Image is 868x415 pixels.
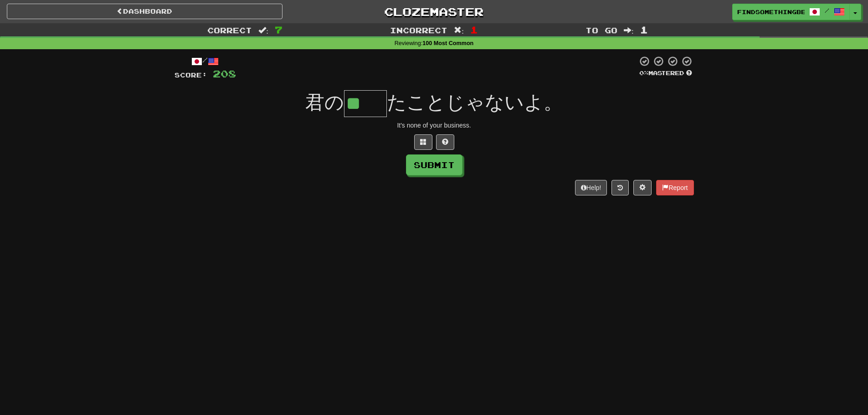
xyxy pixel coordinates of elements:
span: 0 % [639,69,648,77]
span: たことじゃないよ。 [387,92,563,113]
div: It's none of your business. [175,121,694,130]
span: Correct [207,26,252,35]
span: Incorrect [390,26,447,35]
span: : [454,26,464,34]
a: Dashboard [7,4,282,19]
button: Help! [575,180,607,195]
span: Score: [175,71,207,79]
span: findsomethingbettertodo [737,8,805,16]
span: / [825,7,829,14]
button: Report [656,180,693,195]
span: : [258,26,268,34]
button: Round history (alt+y) [611,180,629,195]
span: 7 [275,24,282,35]
button: Switch sentence to multiple choice alt+p [414,134,432,150]
a: findsomethingbettertodo / [732,4,850,20]
div: / [175,56,236,67]
span: To go [586,26,617,35]
span: 1 [470,24,478,35]
span: : [624,26,634,34]
strong: 100 Most Common [422,40,473,46]
div: Mastered [637,69,694,77]
span: 君の [305,92,344,113]
button: Submit [406,154,462,175]
button: Single letter hint - you only get 1 per sentence and score half the points! alt+h [436,134,454,150]
span: 1 [640,24,648,35]
span: 208 [213,68,236,79]
a: Clozemaster [296,4,572,20]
